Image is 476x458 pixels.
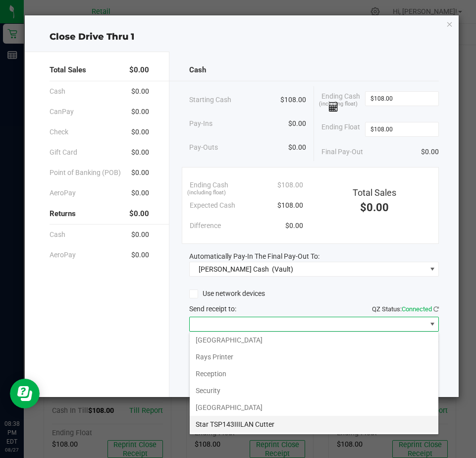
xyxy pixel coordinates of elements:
[50,64,86,76] span: Total Sales
[321,122,360,137] span: Ending Float
[360,201,389,214] span: $0.00
[25,30,459,44] div: Close Drive Thru 1
[321,91,365,112] span: Ending Cash
[402,305,432,313] span: Connected
[10,379,40,408] iframe: Resource center
[50,188,76,198] span: AeroPay
[190,200,235,211] span: Expected Cash
[50,229,65,240] span: Cash
[50,127,68,137] span: Check
[131,127,149,137] span: $0.00
[288,118,306,129] span: $0.00
[187,189,226,197] span: (including float)
[272,265,293,273] span: (Vault)
[421,147,439,157] span: $0.00
[50,86,65,97] span: Cash
[353,187,396,198] span: Total Sales
[190,180,228,190] span: Ending Cash
[189,118,212,129] span: Pay-Ins
[129,64,149,76] span: $0.00
[280,95,306,105] span: $108.00
[288,142,306,153] span: $0.00
[131,107,149,117] span: $0.00
[277,200,303,211] span: $108.00
[190,382,438,399] li: Security
[131,229,149,240] span: $0.00
[321,147,363,157] span: Final Pay-Out
[190,365,438,382] li: Reception
[285,221,303,231] span: $0.00
[50,203,149,225] div: Returns
[277,180,303,190] span: $108.00
[189,288,265,299] label: Use network devices
[319,100,358,109] span: (including float)
[131,250,149,260] span: $0.00
[50,107,74,117] span: CanPay
[129,208,149,220] span: $0.00
[189,64,206,76] span: Cash
[199,265,269,273] span: [PERSON_NAME] Cash
[131,147,149,158] span: $0.00
[190,221,221,231] span: Difference
[190,416,438,433] li: Star TSP143IIILAN Cutter
[131,168,149,178] span: $0.00
[131,86,149,97] span: $0.00
[190,348,438,365] li: Rays Printer
[190,399,438,416] li: [GEOGRAPHIC_DATA]
[189,142,218,153] span: Pay-Outs
[190,332,438,348] li: [GEOGRAPHIC_DATA]
[189,95,231,105] span: Starting Cash
[50,250,76,260] span: AeroPay
[372,305,439,313] span: QZ Status:
[50,168,121,178] span: Point of Banking (POB)
[50,147,77,158] span: Gift Card
[189,252,319,260] span: Automatically Pay-In The Final Pay-Out To:
[189,305,236,313] span: Send receipt to:
[131,188,149,198] span: $0.00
